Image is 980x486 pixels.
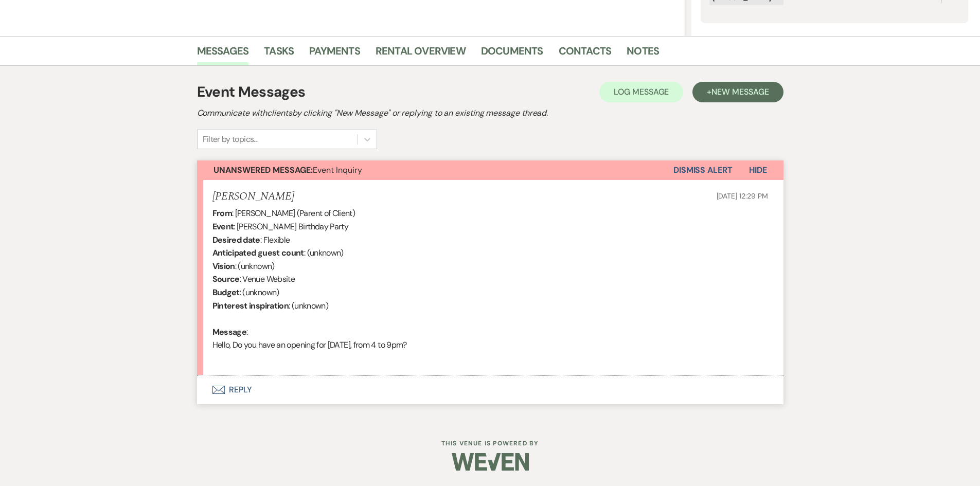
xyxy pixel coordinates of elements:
a: Contacts [559,43,612,65]
span: New Message [711,86,769,97]
b: Event [212,221,234,232]
h2: Communicate with clients by clicking "New Message" or replying to an existing message thread. [197,107,783,119]
b: Budget [212,287,240,298]
b: Vision [212,261,235,272]
b: Pinterest inspiration [212,300,289,311]
a: Tasks [264,43,294,65]
img: Weven Logo [452,444,529,480]
strong: Unanswered Message: [213,165,313,175]
b: Source [212,274,240,284]
b: From [212,208,232,219]
button: Log Message [599,82,683,102]
h1: Event Messages [197,81,306,103]
b: Message [212,327,247,337]
span: Log Message [614,86,669,97]
b: Desired date [212,235,260,245]
div: Filter by topics... [203,133,258,146]
button: Reply [197,375,783,404]
a: Rental Overview [376,43,466,65]
div: : [PERSON_NAME] (Parent of Client) : [PERSON_NAME] Birthday Party : Flexible : (unknown) : (unkno... [212,207,768,365]
a: Payments [309,43,360,65]
a: Documents [481,43,543,65]
h5: [PERSON_NAME] [212,190,294,203]
button: +New Message [692,82,783,102]
a: Notes [627,43,659,65]
span: Hide [749,165,767,175]
b: Anticipated guest count [212,247,304,258]
button: Dismiss Alert [673,160,733,180]
span: Event Inquiry [213,165,362,175]
button: Hide [733,160,783,180]
a: Messages [197,43,249,65]
span: [DATE] 12:29 PM [717,191,768,201]
button: Unanswered Message:Event Inquiry [197,160,673,180]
